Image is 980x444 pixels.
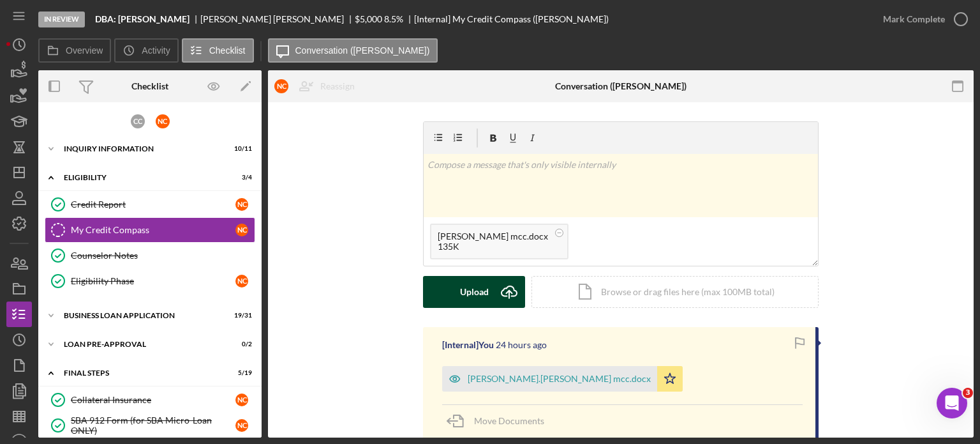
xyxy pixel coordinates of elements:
div: 3 / 4 [229,174,252,181]
a: My Credit CompassNC [45,217,255,243]
button: Activity [114,38,178,63]
div: SBA 912 Form (for SBA Micro-Loan ONLY) [71,415,235,436]
label: Overview [66,45,103,56]
div: Mark Complete [883,6,945,32]
div: Collateral Insurance [71,395,235,405]
div: 10 / 11 [229,145,252,153]
div: N C [235,198,248,211]
span: 3 [963,388,973,398]
div: [Internal] My Credit Compass ([PERSON_NAME]) [414,14,609,24]
div: Checklist [131,81,168,91]
span: $5,000 [355,13,382,24]
a: SBA 912 Form (for SBA Micro-Loan ONLY)NC [45,413,255,438]
div: BUSINESS LOAN APPLICATION [64,312,220,319]
div: C C [131,114,145,128]
span: Move Documents [474,415,544,426]
iframe: Intercom live chat [937,388,967,418]
div: Conversation ([PERSON_NAME]) [555,81,687,91]
label: Checklist [209,45,246,56]
a: Credit ReportNC [45,192,255,217]
div: My Credit Compass [71,225,235,235]
button: [PERSON_NAME].[PERSON_NAME] mcc.docx [442,366,683,392]
div: [Internal] You [442,340,494,350]
div: FINAL STEPS [64,369,220,377]
div: N C [235,275,248,287]
div: N C [235,394,248,406]
div: Counselor Notes [71,250,255,261]
div: 0 / 2 [229,341,252,348]
button: Mark Complete [870,6,974,32]
div: LOAN PRE-APPROVAL [64,341,220,348]
button: Move Documents [442,405,557,437]
a: Counselor Notes [45,243,255,268]
div: 19 / 31 [229,312,252,319]
div: N C [156,114,170,128]
div: Credit Report [71,199,235,210]
b: DBA: [PERSON_NAME] [95,14,189,24]
a: Eligibility PhaseNC [45,268,255,294]
div: N C [274,79,288,93]
button: Checklist [182,38,254,63]
label: Activity [142,45,170,56]
div: N C [235,224,248,236]
a: Collateral InsuranceNC [45,387,255,413]
div: ELIGIBILITY [64,174,220,181]
button: Upload [423,276,525,308]
div: [PERSON_NAME].[PERSON_NAME] mcc.docx [468,374,651,384]
div: 8.5 % [384,14,403,24]
div: [PERSON_NAME] mcc.docx [438,231,548,241]
time: 2025-09-24 21:33 [496,340,547,350]
div: 5 / 19 [229,369,252,377]
div: INQUIRY INFORMATION [64,145,220,153]
div: Eligibility Phase [71,276,235,286]
div: N C [235,419,248,432]
button: NCReassign [268,73,367,99]
div: 135K [438,241,548,252]
div: [PERSON_NAME] [PERSON_NAME] [200,14,355,24]
div: Reassign [320,73,355,99]
button: Overview [38,38,111,63]
div: In Review [38,11,85,27]
button: Conversation ([PERSON_NAME]) [268,38,438,63]
div: Upload [460,276,489,308]
label: Conversation ([PERSON_NAME]) [295,45,430,56]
